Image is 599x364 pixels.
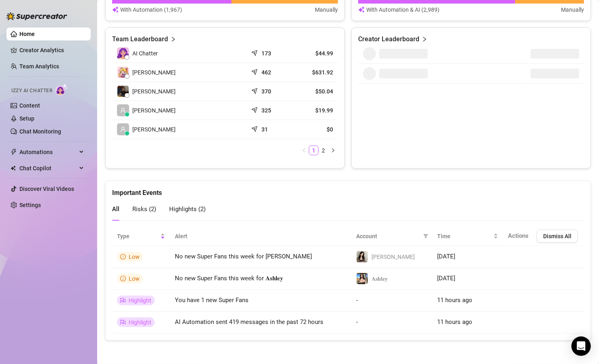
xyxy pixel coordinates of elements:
button: left [299,146,309,155]
span: [PERSON_NAME] [132,125,176,134]
img: Louise [117,67,129,78]
span: user [120,127,126,132]
span: [PERSON_NAME] [132,87,176,96]
span: No new Super Fans this week for [PERSON_NAME] [175,253,312,260]
span: send [251,86,259,94]
span: Automations [19,146,77,159]
span: Actions [508,232,529,239]
span: flag [120,298,126,303]
article: $44.99 [297,49,333,57]
article: 31 [261,125,268,133]
a: 2 [319,146,328,155]
span: Low [129,275,140,282]
span: Highlights ( 2 ) [169,205,206,213]
img: 𝐀𝐬𝐡𝐥𝐞𝐲 [357,273,368,284]
button: Dismiss All [537,230,578,243]
article: $50.04 [297,87,333,95]
span: AI Chatter [132,49,158,58]
div: Important Events [112,181,584,198]
img: Vince Palacio [117,86,129,97]
article: With Automation & AI (2,989) [366,5,440,14]
article: Team Leaderboard [112,34,168,44]
a: Team Analytics [19,63,59,70]
article: 370 [261,87,271,95]
span: filter [422,230,430,242]
img: AI Chatter [55,84,68,95]
span: [PERSON_NAME] [372,254,415,260]
span: user [120,108,126,113]
span: 11 hours ago [437,296,472,304]
a: Setup [19,115,34,122]
li: 2 [319,146,328,155]
img: izzy-ai-chatter-avatar-DDCN_rTZ.svg [117,47,129,59]
th: Time [432,226,503,246]
article: $631.92 [297,68,333,76]
span: Chat Copilot [19,162,77,175]
span: send [251,48,259,56]
span: [PERSON_NAME] [132,106,176,115]
span: right [422,34,427,44]
a: Home [19,31,35,37]
article: $19.99 [297,106,333,114]
article: Manually [561,5,584,14]
span: Account [356,232,420,241]
span: No new Super Fans this week for 𝐀𝐬𝐡𝐥𝐞𝐲 [175,275,283,282]
span: Highlight [129,319,151,326]
span: 11 hours ago [437,318,472,326]
li: 1 [309,146,319,155]
span: Highlight [129,297,151,304]
th: Alert [170,226,351,246]
article: Manually [315,5,338,14]
span: Dismiss All [543,233,571,239]
a: Chat Monitoring [19,128,61,135]
article: 173 [261,49,271,57]
span: send [251,124,259,132]
article: Creator Leaderboard [358,34,419,44]
span: AI Automation sent 419 messages in the past 72 hours [175,318,323,326]
article: $0 [297,125,333,133]
img: Ashley [357,251,368,262]
span: [DATE] [437,275,455,282]
span: info-circle [120,276,126,281]
span: All [112,205,119,213]
th: Type [112,226,170,246]
a: Creator Analytics [19,44,84,57]
a: 1 [309,146,318,155]
div: Open Intercom Messenger [571,336,591,356]
span: Time [437,232,492,241]
img: logo-BBDzfeDw.svg [6,12,67,20]
span: Risks ( 2 ) [132,205,156,213]
span: left [302,148,306,153]
span: right [170,34,176,44]
span: - [356,318,358,326]
img: svg%3e [358,5,365,14]
li: Next Page [328,146,338,155]
li: Previous Page [299,146,309,155]
span: - [356,296,358,304]
button: right [328,146,338,155]
span: thunderbolt [11,149,17,155]
img: svg%3e [112,5,119,14]
article: 325 [261,106,271,114]
span: Izzy AI Chatter [11,87,52,95]
span: send [251,67,259,75]
span: flag [120,320,126,325]
span: filter [423,234,428,239]
span: You have 1 new Super Fans [175,296,249,304]
span: Low [129,254,140,260]
article: With Automation (1,967) [120,5,182,14]
span: right [331,148,336,153]
span: [PERSON_NAME] [132,68,176,77]
span: send [251,105,259,113]
article: 462 [261,68,271,76]
a: Content [19,102,40,109]
span: 𝐀𝐬𝐡𝐥𝐞𝐲 [372,275,388,282]
a: Settings [19,202,41,208]
a: Discover Viral Videos [19,186,74,192]
img: Chat Copilot [11,165,16,171]
span: info-circle [120,254,126,260]
span: Type [117,232,159,241]
span: [DATE] [437,253,455,260]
